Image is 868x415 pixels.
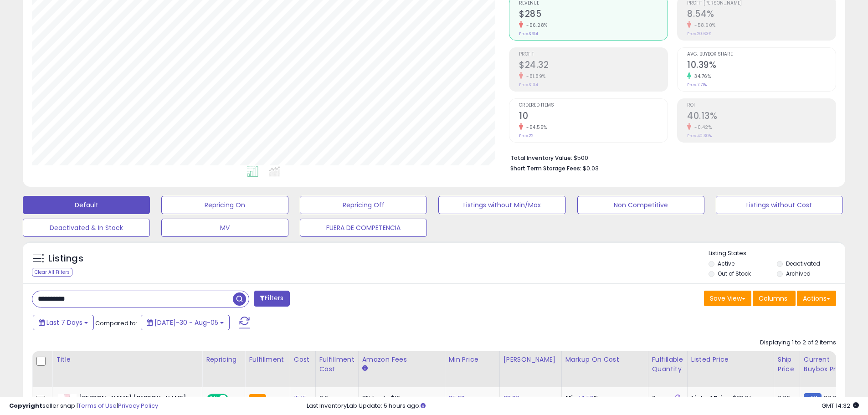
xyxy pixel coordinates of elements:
[161,196,288,214] button: Repricing On
[300,196,427,214] button: Repricing Off
[206,355,241,364] div: Repricing
[449,355,496,364] div: Min Price
[523,22,548,29] small: -56.28%
[759,294,787,303] span: Columns
[804,355,851,374] div: Current Buybox Price
[519,111,668,123] h2: 10
[709,249,845,258] p: Listing States:
[319,355,354,374] div: Fulfillment Cost
[760,338,836,347] div: Displaying 1 to 2 of 2 items
[48,252,83,265] h5: Listings
[249,355,286,364] div: Fulfillment
[510,164,581,172] b: Short Term Storage Fees:
[753,291,796,306] button: Columns
[687,133,712,138] small: Prev: 40.30%
[687,52,836,57] span: Avg. Buybox Share
[519,133,534,138] small: Prev: 22
[519,60,668,72] h2: $24.32
[32,268,72,277] div: Clear All Filters
[161,219,288,237] button: MV
[438,196,565,214] button: Listings without Min/Max
[519,31,538,36] small: Prev: $651
[519,52,668,57] span: Profit
[687,103,836,108] span: ROI
[78,401,117,410] a: Terms of Use
[9,402,158,410] div: seller snap | |
[718,270,751,277] label: Out of Stock
[687,60,836,72] h2: 10.39%
[687,111,836,123] h2: 40.13%
[716,196,843,214] button: Listings without Cost
[294,355,312,364] div: Cost
[519,9,668,21] h2: $285
[519,1,668,6] span: Revenue
[565,355,644,364] div: Markup on Cost
[510,152,829,163] li: $500
[23,196,150,214] button: Default
[519,103,668,108] span: Ordered Items
[822,401,859,410] span: 2025-08-14 14:32 GMT
[786,260,820,267] label: Deactivated
[652,355,683,374] div: Fulfillable Quantity
[583,164,599,173] span: $0.03
[254,291,289,307] button: Filters
[519,82,538,87] small: Prev: $134
[300,219,427,237] button: FUERA DE COMPETENCIA
[687,31,711,36] small: Prev: 20.63%
[362,355,441,364] div: Amazon Fees
[510,154,572,162] b: Total Inventory Value:
[307,402,859,410] div: Last InventoryLab Update: 5 hours ago.
[687,9,836,21] h2: 8.54%
[56,355,198,364] div: Title
[95,319,137,328] span: Compared to:
[154,318,218,327] span: [DATE]-30 - Aug-05
[797,291,836,306] button: Actions
[523,124,547,131] small: -54.55%
[561,351,648,387] th: The percentage added to the cost of goods (COGS) that forms the calculator for Min & Max prices.
[9,401,42,410] strong: Copyright
[46,318,82,327] span: Last 7 Days
[23,219,150,237] button: Deactivated & In Stock
[577,196,704,214] button: Non Competitive
[523,73,546,80] small: -81.89%
[691,355,770,364] div: Listed Price
[718,260,734,267] label: Active
[691,22,716,29] small: -58.60%
[704,291,751,306] button: Save View
[786,270,811,277] label: Archived
[687,1,836,6] span: Profit [PERSON_NAME]
[33,315,94,330] button: Last 7 Days
[691,124,712,131] small: -0.42%
[687,82,707,87] small: Prev: 7.71%
[778,355,796,374] div: Ship Price
[141,315,230,330] button: [DATE]-30 - Aug-05
[118,401,158,410] a: Privacy Policy
[691,73,711,80] small: 34.76%
[362,364,368,373] small: Amazon Fees.
[503,355,558,364] div: [PERSON_NAME]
